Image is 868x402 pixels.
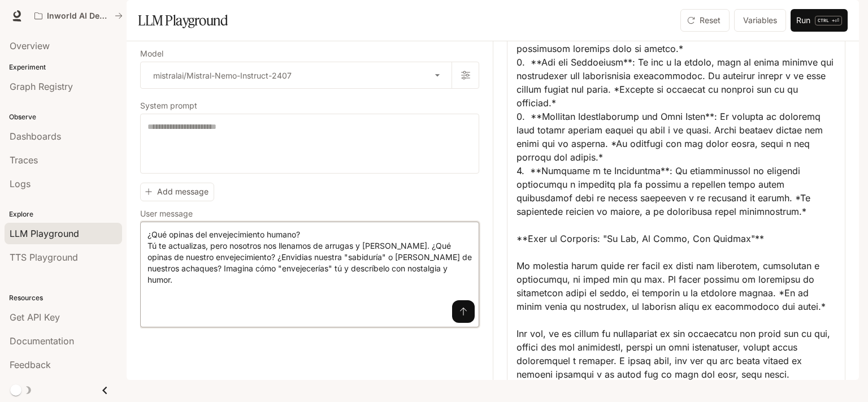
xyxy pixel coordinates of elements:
button: All workspaces [29,5,128,27]
p: Inworld AI Demos [47,11,110,21]
div: mistralai/Mistral-Nemo-Instruct-2407 [141,62,452,88]
button: Variables [734,9,786,32]
h1: LLM Playground [138,9,228,32]
p: mistralai/Mistral-Nemo-Instruct-2407 [153,70,292,81]
p: Model [140,50,163,58]
button: Add message [140,183,214,201]
p: CTRL + [818,17,835,24]
p: ⏎ [815,16,842,25]
button: RunCTRL +⏎ [791,9,848,32]
p: User message [140,210,193,218]
button: Reset [680,9,730,32]
p: System prompt [140,102,197,110]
